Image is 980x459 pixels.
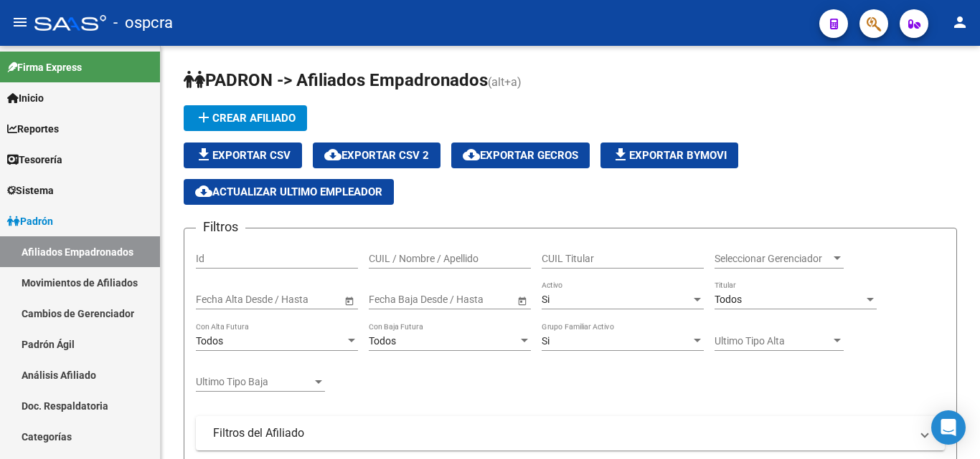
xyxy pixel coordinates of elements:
[196,294,248,306] input: Fecha inicio
[7,90,44,106] span: Inicio
[184,179,394,205] button: Actualizar ultimo Empleador
[7,213,53,229] span: Padrón
[184,70,488,90] span: PADRON -> Afiliados Empadronados
[260,294,331,306] input: Fecha fin
[11,14,29,31] mat-icon: menu
[369,335,396,347] span: Todos
[184,105,307,131] button: Crear Afiliado
[433,294,504,306] input: Fecha fin
[195,185,382,198] span: Actualizar ultimo Empleador
[514,293,529,308] button: Open calendar
[7,121,59,137] span: Reportes
[195,112,296,125] span: Crear Afiliado
[213,425,910,441] mat-panel-title: Filtros del Afiliado
[715,294,742,305] span: Todos
[313,142,440,168] button: Exportar CSV 2
[184,142,302,168] button: Exportar CSV
[196,335,223,347] span: Todos
[715,335,831,347] span: Ultimo Tipo Alta
[612,149,727,162] span: Exportar Bymovi
[195,146,212,163] mat-icon: file_download
[542,335,550,347] span: Si
[931,410,966,445] div: Open Intercom Messenger
[542,294,550,305] span: Si
[463,149,578,162] span: Exportar GECROS
[113,7,173,39] span: - ospcra
[7,183,54,198] span: Sistema
[600,142,738,168] button: Exportar Bymovi
[612,146,629,163] mat-icon: file_download
[196,217,245,237] h3: Filtros
[951,14,969,31] mat-icon: person
[195,109,212,126] mat-icon: add
[196,416,945,450] mat-expansion-panel-header: Filtros del Afiliado
[195,183,212,200] mat-icon: cloud_download
[195,149,291,162] span: Exportar CSV
[369,294,421,306] input: Fecha inicio
[463,146,480,163] mat-icon: cloud_download
[715,253,831,265] span: Seleccionar Gerenciador
[451,142,590,168] button: Exportar GECROS
[7,59,82,75] span: Firma Express
[324,146,341,163] mat-icon: cloud_download
[196,376,312,388] span: Ultimo Tipo Baja
[488,75,522,89] span: (alt+a)
[341,293,357,308] button: Open calendar
[7,152,62,168] span: Tesorería
[324,149,429,162] span: Exportar CSV 2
